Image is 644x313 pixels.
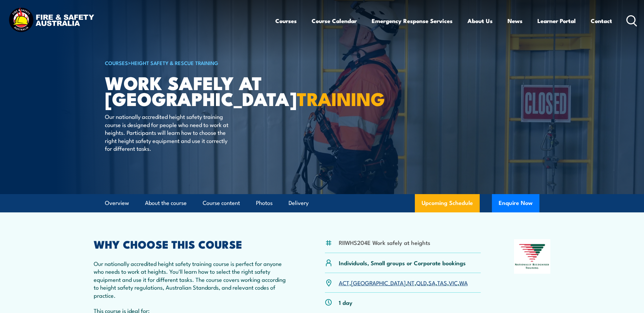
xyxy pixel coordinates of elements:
[459,278,468,287] a: WA
[339,298,352,306] p: 1 day
[339,259,466,267] p: Individuals, Small groups or Corporate bookings
[94,259,292,299] p: Our nationally accredited height safety training course is perfect for anyone who needs to work a...
[131,59,218,66] a: Height Safety & Rescue Training
[297,84,385,112] strong: TRAINING
[415,194,480,212] a: Upcoming Schedule
[105,75,273,106] h1: Work Safely at [GEOGRAPHIC_DATA]
[372,12,453,30] a: Emergency Response Services
[437,278,447,287] a: TAS
[105,112,229,152] p: Our nationally accredited height safety training course is designed for people who need to work a...
[351,278,406,287] a: [GEOGRAPHIC_DATA]
[339,279,468,287] p: , , , , , , ,
[105,194,129,212] a: Overview
[428,278,436,287] a: SA
[467,12,493,30] a: About Us
[449,278,458,287] a: VIC
[591,12,612,30] a: Contact
[312,12,357,30] a: Course Calendar
[537,12,576,30] a: Learner Portal
[407,278,415,287] a: NT
[339,238,430,246] li: RIIWHS204E Work safely at heights
[203,194,240,212] a: Course content
[492,194,539,212] button: Enquire Now
[416,278,427,287] a: QLD
[105,59,128,66] a: COURSES
[145,194,187,212] a: About the course
[275,12,297,30] a: Courses
[514,239,551,274] img: Nationally Recognised Training logo.
[94,239,292,249] h2: WHY CHOOSE THIS COURSE
[289,194,309,212] a: Delivery
[256,194,273,212] a: Photos
[105,59,273,67] h6: >
[508,12,522,30] a: News
[339,278,349,287] a: ACT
